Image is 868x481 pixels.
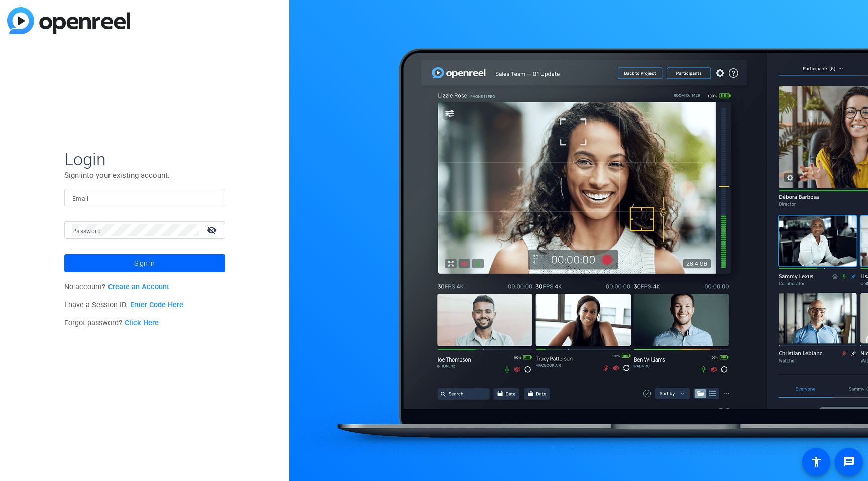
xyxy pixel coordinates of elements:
button: Sign in [64,254,225,272]
mat-label: Email [72,195,89,202]
p: Sign into your existing account. [64,170,225,181]
img: blue-gradient.svg [7,7,130,34]
mat-icon: message [843,456,855,468]
span: No account? [64,283,169,291]
input: Enter Email Address [72,192,217,204]
span: Forgot password? [64,319,159,327]
a: Enter Code Here [130,301,183,309]
mat-label: Password [72,228,101,235]
mat-icon: accessibility [810,456,822,468]
span: I have a Session ID. [64,301,183,309]
a: Create an Account [108,283,169,291]
mat-icon: visibility_off [201,223,225,237]
span: Sign in [134,251,155,276]
a: Click Here [125,319,159,327]
span: Login [64,149,225,170]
